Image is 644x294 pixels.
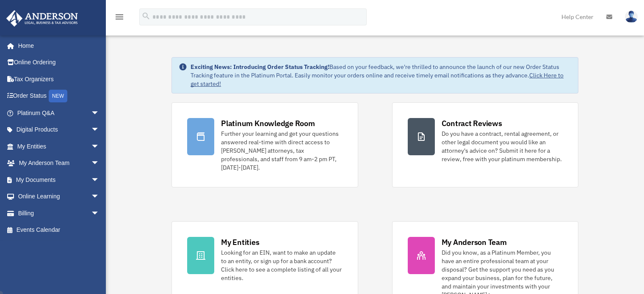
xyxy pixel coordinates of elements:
div: Contract Reviews [442,118,502,129]
a: Tax Organizers [6,71,112,88]
div: Looking for an EIN, want to make an update to an entity, or sign up for a bank account? Click her... [221,248,342,282]
span: arrow_drop_down [91,205,108,222]
div: My Entities [221,237,259,247]
span: arrow_drop_down [91,121,108,139]
span: arrow_drop_down [91,104,108,122]
a: Online Ordering [6,54,112,71]
a: Click Here to get started! [191,71,564,88]
a: Online Learningarrow_drop_down [6,188,112,205]
div: Further your learning and get your questions answered real-time with direct access to [PERSON_NAM... [221,129,342,172]
span: arrow_drop_down [91,138,108,155]
i: search [141,11,151,21]
a: menu [114,15,124,22]
img: User Pic [625,11,638,23]
a: Platinum Q&Aarrow_drop_down [6,104,112,121]
i: menu [114,12,124,22]
a: My Entitiesarrow_drop_down [6,138,112,155]
span: arrow_drop_down [91,155,108,172]
strong: Exciting News: Introducing Order Status Tracking! [191,63,329,71]
span: arrow_drop_down [91,171,108,189]
div: NEW [49,90,67,102]
a: Contract Reviews Do you have a contract, rental agreement, or other legal document you would like... [392,102,578,187]
img: Anderson Advisors Platinum Portal [4,10,80,27]
a: My Documentsarrow_drop_down [6,171,112,188]
div: My Anderson Team [442,237,507,247]
a: Events Calendar [6,222,112,239]
div: Do you have a contract, rental agreement, or other legal document you would like an attorney's ad... [442,129,563,163]
a: My Anderson Teamarrow_drop_down [6,155,112,172]
span: arrow_drop_down [91,188,108,206]
div: Based on your feedback, we're thrilled to announce the launch of our new Order Status Tracking fe... [191,63,571,88]
a: Order StatusNEW [6,88,112,105]
a: Billingarrow_drop_down [6,205,112,222]
a: Platinum Knowledge Room Further your learning and get your questions answered real-time with dire... [171,102,358,187]
div: Platinum Knowledge Room [221,118,315,129]
a: Home [6,37,108,54]
a: Digital Productsarrow_drop_down [6,121,112,138]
